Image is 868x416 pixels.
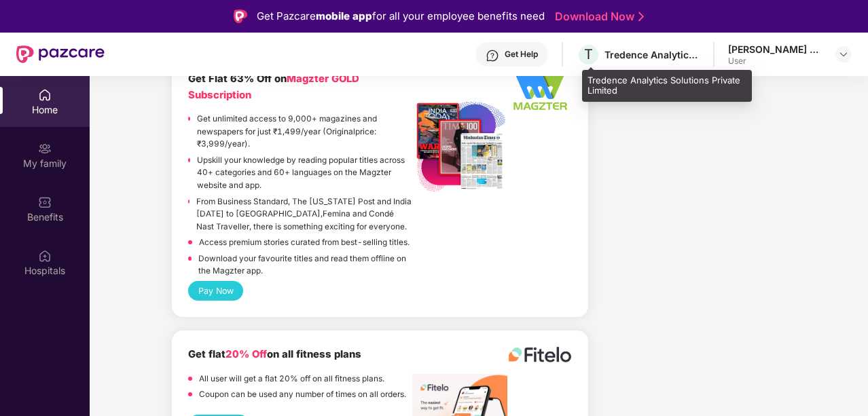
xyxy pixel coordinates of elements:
[838,49,849,60] img: svg+xml;base64,PHN2ZyBpZD0iRHJvcGRvd24tMzJ4MzIiIHhtbG5zPSJodHRwOi8vd3d3LnczLm9yZy8yMDAwL3N2ZyIgd2...
[197,154,412,192] p: Upskill your knowledge by reading popular titles across 40+ categories and 60+ languages on the M...
[38,249,52,263] img: svg+xml;base64,PHN2ZyBpZD0iSG9zcGl0YWxzIiB4bWxucz0iaHR0cDovL3d3dy53My5vcmcvMjAwMC9zdmciIHdpZHRoPS...
[188,348,361,360] b: Get flat on all fitness plans
[412,98,507,193] img: Listing%20Image%20-%20Option%201%20-%20Edited.png
[199,388,406,401] p: Coupon can be used any number of times on all orders.
[225,348,267,360] span: 20% Off
[604,48,700,61] div: Tredence Analytics Solutions Private Limited
[38,195,52,209] img: svg+xml;base64,PHN2ZyBpZD0iQmVuZWZpdHMiIHhtbG5zPSJodHRwOi8vd3d3LnczLm9yZy8yMDAwL3N2ZyIgd2lkdGg9Ij...
[196,195,412,233] p: From Business Standard, The [US_STATE] Post and India [DATE] to [GEOGRAPHIC_DATA],Femina and Cond...
[188,73,359,100] span: Magzter GOLD Subscription
[38,88,52,102] img: svg+xml;base64,PHN2ZyBpZD0iSG9tZSIgeG1sbnM9Imh0dHA6Ly93d3cudzMub3JnLzIwMDAvc3ZnIiB3aWR0aD0iMjAiIG...
[638,10,644,24] img: Stroke
[199,373,384,385] p: All user will get a flat 20% off on all fitness plans.
[198,252,412,278] p: Download your favourite titles and read them offline on the Magzter app.
[555,10,640,24] a: Download Now
[508,347,572,362] img: fitelo%20logo.png
[234,10,247,23] img: Logo
[508,71,572,113] img: Logo%20-%20Option%202_340x220%20-%20Edited.png
[38,142,52,155] img: svg+xml;base64,PHN2ZyB3aWR0aD0iMjAiIGhlaWdodD0iMjAiIHZpZXdCb3g9IjAgMCAyMCAyMCIgZmlsbD0ibm9uZSIgeG...
[197,113,412,151] p: Get unlimited access to 9,000+ magazines and newspapers for just ₹1,499/year (Originalprice: ₹3,9...
[728,56,823,67] div: User
[257,8,545,24] div: Get Pazcare for all your employee benefits need
[584,46,593,62] span: T
[505,49,538,60] div: Get Help
[728,43,823,56] div: [PERSON_NAME] S P [PERSON_NAME]
[16,45,105,63] img: New Pazcare Logo
[199,236,410,249] p: Access premium stories curated from best-selling titles.
[486,49,499,62] img: svg+xml;base64,PHN2ZyBpZD0iSGVscC0zMngzMiIgeG1sbnM9Imh0dHA6Ly93d3cudzMub3JnLzIwMDAvc3ZnIiB3aWR0aD...
[188,73,359,100] b: Get Flat 63% Off on
[582,70,752,102] div: Tredence Analytics Solutions Private Limited
[188,281,243,301] button: Pay Now
[316,10,372,22] strong: mobile app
